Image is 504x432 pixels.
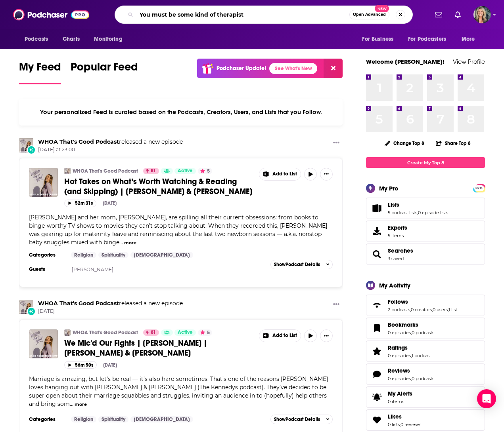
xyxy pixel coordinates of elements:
[388,256,404,261] a: 3 saved
[259,168,301,180] button: Show More Button
[388,390,412,397] span: My Alerts
[408,34,446,45] span: For Podcasters
[71,252,96,258] a: Religion
[366,58,445,65] a: Welcome [PERSON_NAME]!
[29,266,65,272] h3: Guests
[388,321,418,328] span: Bookmarks
[64,177,253,196] a: Hot Takes on What’s Worth Watching & Reading (and Skipping) | [PERSON_NAME] & [PERSON_NAME]
[25,34,48,45] span: Podcasts
[369,415,385,426] a: Likes
[320,329,333,342] button: Show More Button
[29,416,65,422] h3: Categories
[453,58,485,65] a: View Profile
[103,362,117,368] div: [DATE]
[64,329,71,336] a: WHOA That's Good Podcast
[124,240,136,246] button: more
[388,399,412,404] span: 0 items
[269,63,317,74] a: See What's New
[29,214,327,246] span: [PERSON_NAME] and her mom, [PERSON_NAME], are spilling all their current obsessions: from books t...
[88,32,132,47] button: open menu
[456,32,485,47] button: open menu
[366,295,485,316] span: Follows
[29,252,65,258] h3: Categories
[198,329,212,336] button: 5
[375,5,389,12] span: New
[38,300,119,307] a: WHOA That's Good Podcast
[388,321,434,328] a: Bookmarks
[388,224,407,231] span: Exports
[174,168,196,174] a: Active
[369,249,385,260] a: Searches
[412,376,434,381] a: 0 podcasts
[174,329,196,336] a: Active
[369,323,385,334] a: Bookmarks
[71,60,138,78] span: Popular Feed
[29,168,58,197] img: Hot Takes on What’s Worth Watching & Reading (and Skipping) | Sadie Robertson Huff & Korie Robertson
[38,138,183,146] h3: released a new episode
[401,422,421,427] a: 0 reviews
[29,329,58,358] img: We Mic'd Our Fights | Sadie Robertson Huff | Jason & Lauren Kennedy
[136,8,349,21] input: Search podcasts, credits, & more...
[274,262,320,267] span: Show Podcast Details
[198,168,212,174] button: 5
[19,99,343,126] div: Your personalized Feed is curated based on the Podcasts, Creators, Users, and Lists that you Follow.
[369,346,385,357] a: Ratings
[38,308,183,315] span: [DATE]
[13,7,89,22] img: Podchaser - Follow, Share and Rate Podcasts
[64,177,252,196] span: Hot Takes on What’s Worth Watching & Reading (and Skipping) | [PERSON_NAME] & [PERSON_NAME]
[94,34,122,45] span: Monitoring
[330,300,343,310] button: Show More Button
[448,307,448,312] span: ,
[217,65,266,72] p: Podchaser Update!
[388,298,457,305] a: Follows
[366,386,485,408] a: My Alerts
[448,307,457,312] a: 1 list
[366,318,485,339] span: Bookmarks
[388,353,411,358] a: 0 episodes
[369,392,385,403] span: My Alerts
[473,6,491,23] span: Logged in as lisa.beech
[477,389,496,408] div: Open Intercom Messenger
[473,6,491,23] img: User Profile
[379,282,410,289] div: My Activity
[71,416,96,422] a: Religion
[366,409,485,431] span: Likes
[19,60,61,78] span: My Feed
[151,167,156,175] span: 81
[259,330,301,342] button: Show More Button
[320,168,333,181] button: Show More Button
[369,203,385,214] a: Lists
[388,367,434,374] a: Reviews
[349,10,389,19] button: Open AdvancedNew
[178,167,193,175] span: Active
[452,8,464,21] a: Show notifications dropdown
[388,330,411,335] a: 0 episodes
[130,252,193,258] a: [DEMOGRAPHIC_DATA]
[19,138,33,152] img: WHOA That's Good Podcast
[19,32,58,47] button: open menu
[388,344,431,351] a: Ratings
[27,145,36,154] div: New Episode
[143,329,159,336] a: 81
[380,138,429,148] button: Change Top 8
[366,341,485,362] span: Ratings
[432,307,433,312] span: ,
[411,353,412,358] span: ,
[270,260,333,269] button: ShowPodcast Details
[64,168,71,174] img: WHOA That's Good Podcast
[73,168,138,174] a: WHOA That's Good Podcast
[403,32,458,47] button: open menu
[388,247,413,254] a: Searches
[71,60,138,84] a: Popular Feed
[388,413,421,420] a: Likes
[73,329,138,336] a: WHOA That's Good Podcast
[411,330,412,335] span: ,
[417,210,418,215] span: ,
[388,210,417,215] a: 5 podcast lists
[410,307,411,312] span: ,
[435,135,471,151] button: Share Top 8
